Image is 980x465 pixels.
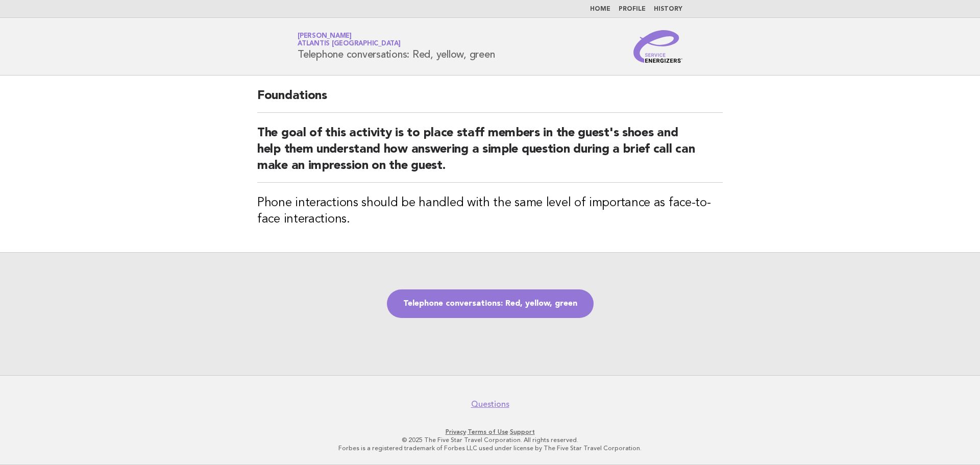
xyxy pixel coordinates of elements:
[257,88,723,113] h2: Foundations
[590,6,610,12] a: Home
[178,428,802,436] p: · ·
[178,444,802,452] p: Forbes is a registered trademark of Forbes LLC used under license by The Five Star Travel Corpora...
[654,6,682,12] a: History
[257,195,723,228] h3: Phone interactions should be handled with the same level of importance as face-to-face interactions.
[510,428,535,435] a: Support
[446,428,466,435] a: Privacy
[468,428,508,435] a: Terms of Use
[387,289,594,318] a: Telephone conversations: Red, yellow, green
[619,6,646,12] a: Profile
[298,33,495,60] h1: Telephone conversations: Red, yellow, green
[298,33,401,47] a: [PERSON_NAME]Atlantis [GEOGRAPHIC_DATA]
[178,436,802,444] p: © 2025 The Five Star Travel Corporation. All rights reserved.
[257,125,723,183] h2: The goal of this activity is to place staff members in the guest's shoes and help them understand...
[633,30,682,63] img: Service Energizers
[471,399,509,409] a: Questions
[298,41,401,47] span: Atlantis [GEOGRAPHIC_DATA]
